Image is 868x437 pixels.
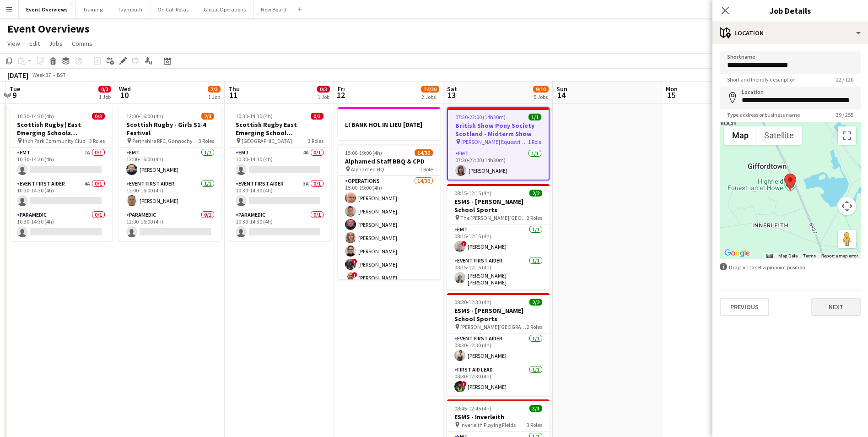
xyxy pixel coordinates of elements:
span: 08:45-12:45 (4h) [454,405,491,412]
app-card-role: Event First Aider4A0/110:30-14:30 (4h) [10,179,112,210]
span: ! [461,241,467,246]
button: New Board [253,0,294,18]
span: Sat [447,85,457,93]
span: 9/10 [533,86,549,93]
button: Previous [720,298,769,316]
a: Report a map error [821,253,858,258]
span: 2/2 [529,190,542,197]
span: 9 [8,90,20,100]
div: 1 Job [318,93,329,100]
span: 11 [227,90,240,100]
span: 3 Roles [527,421,542,428]
span: View [7,39,20,48]
app-card-role: Paramedic0/110:30-14:30 (4h) [10,210,112,241]
span: Type address or business name [720,111,807,118]
span: The [PERSON_NAME][GEOGRAPHIC_DATA] [460,214,527,221]
span: Mon [666,85,678,93]
span: 2 Roles [527,214,542,221]
app-job-card: 10:30-14:30 (4h)0/3Scottish Rugby East Emerging School Championships | Meggetland [GEOGRAPHIC_DAT... [228,107,331,241]
button: Map camera controls [838,197,856,215]
app-card-role: Event First Aider1/108:30-12:30 (4h)[PERSON_NAME] [447,333,550,365]
button: On Call Rotas [150,0,196,18]
span: 22 / 120 [829,76,861,83]
button: Next [811,298,861,316]
span: 1 Role [420,166,433,173]
span: Thu [228,85,240,93]
div: [DATE] [7,71,28,80]
button: Show street map [724,126,756,145]
div: 2 Jobs [421,93,439,100]
app-card-role: Paramedic0/112:00-16:00 (4h) [119,210,221,241]
span: Inverleith Playing Fields [460,421,516,428]
app-card-role: Event First Aider1/112:00-16:00 (4h)[PERSON_NAME] [119,179,221,210]
app-card-role: EMT1/108:15-12:15 (4h)![PERSON_NAME] [447,224,550,256]
span: ! [461,381,467,387]
button: Toggle fullscreen view [838,126,856,145]
span: 10 [118,90,131,100]
span: 3 Roles [89,137,105,144]
button: Taymouth [110,0,150,18]
a: Open this area in Google Maps (opens a new window) [722,247,752,259]
span: 10:30-14:30 (4h) [236,113,273,120]
div: 10:30-14:30 (4h)0/3Scottish Rugby | East Emerging Schools Championships | [GEOGRAPHIC_DATA] Inch ... [10,107,112,241]
span: Comms [72,39,92,48]
span: 3/3 [529,405,542,412]
span: 3 Roles [199,137,214,144]
h1: Event Overviews [7,22,90,36]
app-card-role: EMT4A0/110:30-14:30 (4h) [228,147,331,179]
app-job-card: 08:30-12:30 (4h)2/2ESMS - [PERSON_NAME] School Sports [PERSON_NAME][GEOGRAPHIC_DATA]2 RolesEvent ... [447,293,550,396]
button: Map Data [778,253,798,259]
h3: Scottish Rugby East Emerging School Championships | Meggetland [228,120,331,137]
span: Week 37 [30,71,53,78]
span: Wed [119,85,131,93]
span: Edit [29,39,40,48]
h3: LI BANK HOL IN LIEU [DATE] [338,120,440,129]
div: LI BANK HOL IN LIEU [DATE] [338,107,440,140]
app-job-card: 15:00-19:00 (4h)14/30Alphamed Staff BBQ & CPD Alphamed HQ1 RoleOperations14/3015:00-19:00 (4h)[PE... [338,144,440,279]
span: 2/2 [529,299,542,306]
span: 2/3 [201,113,214,120]
app-card-role: First Aid Lead1/108:30-12:30 (4h)![PERSON_NAME] [447,365,550,396]
span: 39 / 255 [829,111,861,118]
span: 15:00-19:00 (4h) [345,149,382,156]
h3: ESMS - [PERSON_NAME] School Sports [447,306,550,323]
h3: Alphamed Staff BBQ & CPD [338,157,440,165]
span: 13 [446,90,457,100]
app-job-card: 07:30-22:00 (14h30m)1/1British Show Pony Society Scotland - Midterm Show [PERSON_NAME] Equestrian... [447,107,550,180]
button: Event Overviews [19,0,75,18]
a: Jobs [45,38,66,49]
app-card-role: EMT7A0/110:30-14:30 (4h) [10,147,112,179]
h3: Scottish Rugby - Girls S1-4 Festival [119,120,221,137]
a: Terms (opens in new tab) [803,253,816,258]
app-job-card: 08:15-12:15 (4h)2/2ESMS - [PERSON_NAME] School Sports The [PERSON_NAME][GEOGRAPHIC_DATA]2 RolesEM... [447,184,550,290]
app-card-role: EMT1/107:30-22:00 (14h30m)[PERSON_NAME] [448,148,549,180]
span: Inch Park Community Club [23,137,85,144]
span: 3 Roles [308,137,323,144]
span: 0/3 [311,113,323,120]
span: 0/3 [98,86,111,93]
span: Fri [338,85,345,93]
div: Location [712,22,868,44]
h3: Job Details [712,5,868,16]
span: 2 Roles [527,323,542,330]
span: 0/3 [317,86,330,93]
span: Jobs [49,39,63,48]
span: 10:30-14:30 (4h) [17,113,54,120]
a: View [4,38,24,49]
span: [GEOGRAPHIC_DATA] [242,137,292,144]
app-job-card: 12:00-16:00 (4h)2/3Scottish Rugby - Girls S1-4 Festival Perthshire RFC, Gannochy Sports Pavilion3... [119,107,221,241]
span: 0/3 [92,113,105,120]
button: Training [75,0,110,18]
h3: Scottish Rugby | East Emerging Schools Championships | [GEOGRAPHIC_DATA] [10,120,112,137]
span: 07:30-22:00 (14h30m) [455,114,506,120]
span: 08:15-12:15 (4h) [454,190,491,197]
span: [PERSON_NAME] Equestrian Centre [461,138,528,145]
span: 14 [555,90,567,100]
app-card-role: Event First Aider1/108:15-12:15 (4h)[PERSON_NAME] [PERSON_NAME] [447,256,550,290]
span: [PERSON_NAME][GEOGRAPHIC_DATA] [460,323,527,330]
a: Edit [26,38,43,49]
div: 1 Job [99,93,111,100]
